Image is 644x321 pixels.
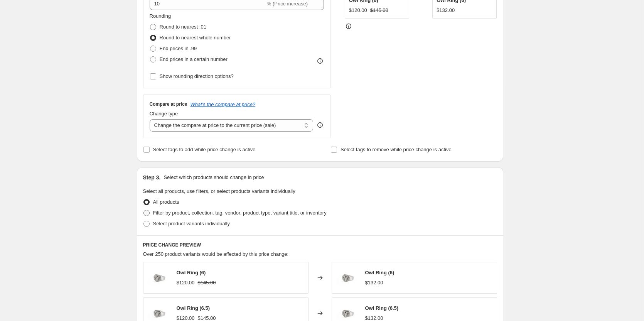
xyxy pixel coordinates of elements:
span: End prices in a certain number [160,56,228,62]
span: All products [153,199,179,205]
img: jewelry-owl-ring-28751035203697_80x.jpg [147,266,170,289]
p: Select which products should change in price [164,174,264,181]
span: Rounding [150,13,171,19]
span: Filter by product, collection, tag, vendor, product type, variant title, or inventory [153,210,327,216]
button: What's the compare at price? [191,101,256,107]
span: % (Price increase) [267,1,308,7]
div: help [316,121,324,129]
span: $132.00 [365,315,383,321]
span: $120.00 [177,280,195,286]
span: Change type [150,111,178,117]
span: Select tags to remove while price change is active [341,147,452,152]
img: jewelry-owl-ring-28751035203697_80x.jpg [336,266,359,289]
span: Round to nearest whole number [160,35,231,41]
span: Owl Ring (6) [365,270,394,275]
span: $132.00 [365,280,383,286]
span: Select all products, use filters, or select products variants individually [143,188,295,194]
span: $145.00 [370,7,388,13]
span: Owl Ring (6.5) [177,305,210,311]
span: $120.00 [177,315,195,321]
h3: Compare at price [150,101,187,107]
span: End prices in .99 [160,46,197,51]
span: $120.00 [349,7,367,13]
span: Select product variants individually [153,221,230,226]
span: $145.00 [198,315,216,321]
h6: PRICE CHANGE PREVIEW [143,242,497,248]
span: $132.00 [437,7,455,13]
span: Show rounding direction options? [160,73,234,79]
span: Over 250 product variants would be affected by this price change: [143,251,289,257]
h2: Step 3. [143,174,161,181]
span: Owl Ring (6) [177,270,206,275]
span: Round to nearest .01 [160,24,206,30]
span: $145.00 [198,280,216,286]
span: Owl Ring (6.5) [365,305,399,311]
span: Select tags to add while price change is active [153,147,256,152]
